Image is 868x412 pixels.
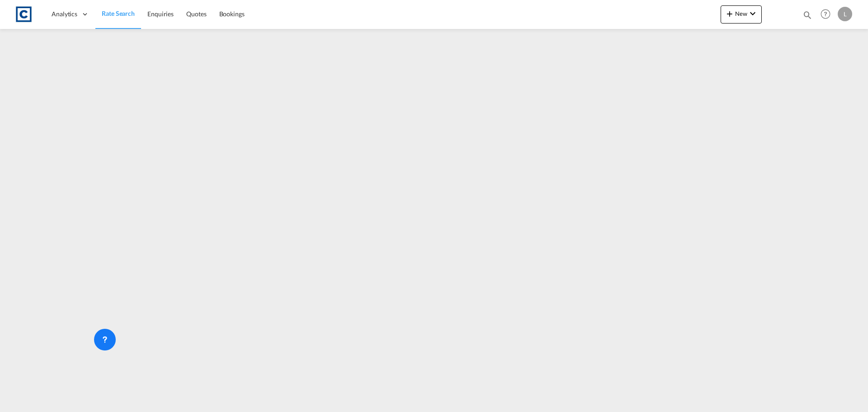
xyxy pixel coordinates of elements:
md-icon: icon-plus 400-fg [724,8,735,19]
span: Help [818,6,833,22]
div: Help [818,6,838,23]
span: Enquiries [147,10,174,18]
div: icon-magnify [802,10,812,24]
span: New [724,10,758,17]
span: Quotes [186,10,206,18]
div: L [838,7,852,21]
span: Analytics [52,9,77,19]
img: 1fdb9190129311efbfaf67cbb4249bed.jpeg [14,4,34,24]
button: icon-plus 400-fgNewicon-chevron-down [721,5,762,24]
span: Rate Search [102,9,135,17]
span: Bookings [219,10,245,18]
md-icon: icon-chevron-down [747,8,758,19]
md-icon: icon-magnify [802,10,812,20]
